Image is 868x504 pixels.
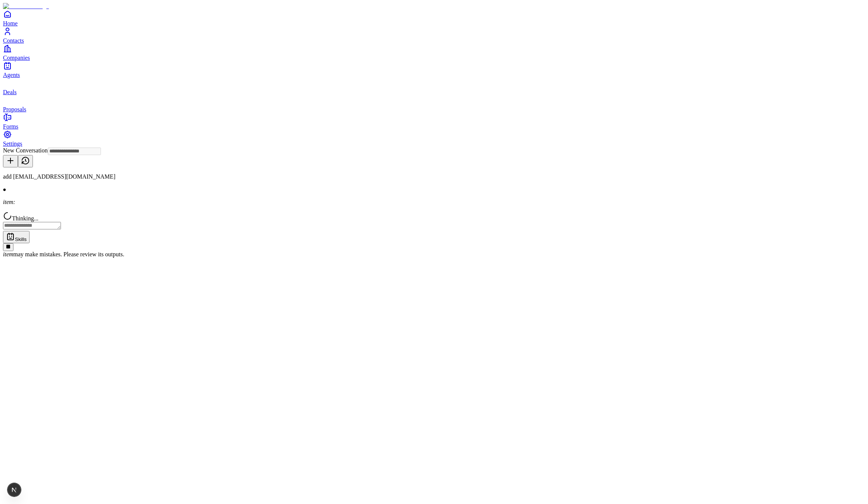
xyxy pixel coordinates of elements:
div: may make mistakes. Please review its outputs. [3,251,865,258]
span: Forms [3,123,18,130]
span: Contacts [3,37,24,44]
img: Item Brain Logo [3,3,49,10]
a: proposals [3,96,865,112]
span: Deals [3,89,16,95]
button: Skills [3,231,30,243]
span: Thinking... [12,215,39,222]
i: item: [3,199,15,205]
span: Skills [15,236,27,242]
button: View history [18,155,33,167]
a: deals [3,78,865,95]
span: Proposals [3,106,26,112]
a: Companies [3,44,865,61]
span: Companies [3,55,30,61]
a: Settings [3,130,865,147]
a: Agents [3,61,865,78]
span: Agents [3,72,20,78]
button: Cancel [3,243,13,251]
a: Home [3,10,865,27]
button: New conversation [3,155,18,167]
span: Settings [3,140,22,147]
a: Contacts [3,27,865,44]
span: Home [3,20,18,27]
a: Forms [3,113,865,130]
span: New Conversation [3,147,48,154]
i: item [3,251,13,257]
p: add [EMAIL_ADDRESS][DOMAIN_NAME] [3,173,865,180]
